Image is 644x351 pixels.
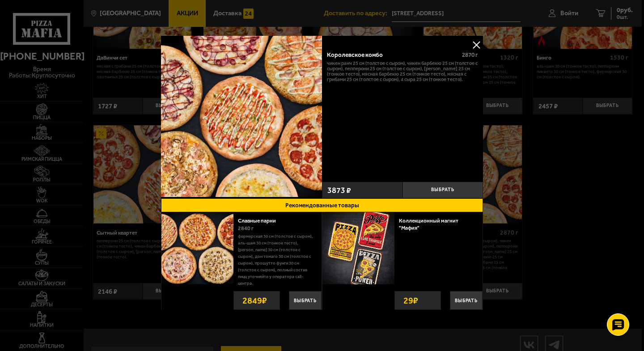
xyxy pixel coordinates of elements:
[399,218,458,231] a: Коллекционный магнит "Мафия"
[402,182,483,198] button: Выбрать
[450,291,483,310] button: Выбрать
[238,218,283,224] a: Славные парни
[238,225,254,231] span: 2840 г
[327,186,351,194] span: 3873 ₽
[401,291,420,309] strong: 29 ₽
[161,36,322,197] img: Королевское комбо
[289,291,322,310] button: Выбрать
[462,51,478,58] span: 2870 г
[327,60,478,82] p: Чикен Ранч 25 см (толстое с сыром), Чикен Барбекю 25 см (толстое с сыром), Пепперони 25 см (толст...
[161,36,322,198] a: Королевское комбо
[240,291,269,309] strong: 2849 ₽
[327,51,456,58] div: Королевское комбо
[161,198,483,212] button: Рекомендованные товары
[238,233,315,287] p: Фермерская 30 см (толстое с сыром), Аль-Шам 30 см (тонкое тесто), [PERSON_NAME] 30 см (толстое с ...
